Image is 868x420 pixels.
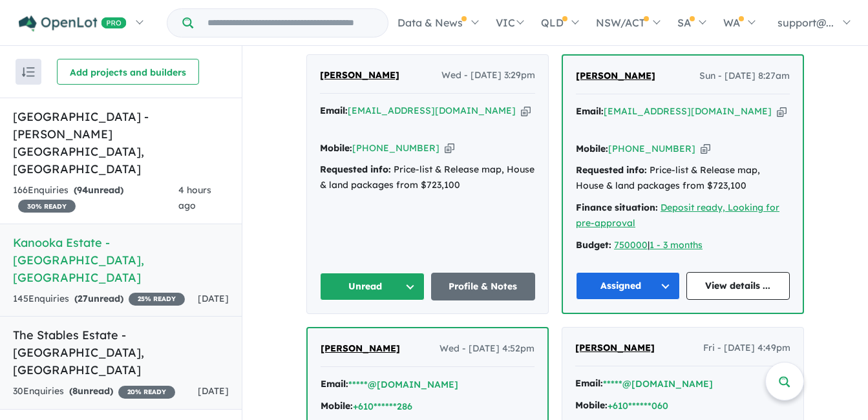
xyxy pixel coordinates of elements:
[348,105,516,116] a: [EMAIL_ADDRESS][DOMAIN_NAME]
[69,385,113,397] strong: ( unread)
[198,293,229,304] span: [DATE]
[13,183,178,214] div: 166 Enquir ies
[576,238,790,253] div: |
[13,384,175,399] div: 30 Enquir ies
[575,342,655,353] span: [PERSON_NAME]
[13,108,229,178] h5: [GEOGRAPHIC_DATA] - [PERSON_NAME][GEOGRAPHIC_DATA] , [GEOGRAPHIC_DATA]
[576,202,658,213] strong: Finance situation:
[352,142,439,154] a: [PHONE_NUMBER]
[441,68,535,83] span: Wed - [DATE] 3:29pm
[576,143,608,154] strong: Mobile:
[576,163,790,194] div: Price-list & Release map, House & land packages from $723,100
[650,239,703,251] a: 1 - 3 months
[777,105,787,118] button: Copy
[321,378,348,390] strong: Email:
[608,143,695,154] a: [PHONE_NUMBER]
[118,386,175,399] span: 20 % READY
[198,385,229,397] span: [DATE]
[321,342,400,354] span: [PERSON_NAME]
[22,67,35,77] img: sort.svg
[576,239,611,251] strong: Budget:
[320,163,391,175] strong: Requested info:
[19,16,127,32] img: Openlot PRO Logo White
[703,341,790,356] span: Fri - [DATE] 4:49pm
[320,105,348,116] strong: Email:
[57,59,199,85] button: Add projects and builders
[576,272,680,300] button: Assigned
[439,341,535,357] span: Wed - [DATE] 4:52pm
[699,68,790,84] span: Sun - [DATE] 8:27am
[320,68,399,83] a: [PERSON_NAME]
[614,239,648,251] a: 750000
[321,341,400,357] a: [PERSON_NAME]
[13,291,185,307] div: 145 Enquir ies
[701,142,710,156] button: Copy
[445,142,454,155] button: Copy
[74,184,123,196] strong: ( unread)
[13,234,229,286] h5: Kanooka Estate - [GEOGRAPHIC_DATA] , [GEOGRAPHIC_DATA]
[321,400,353,412] strong: Mobile:
[575,399,608,411] strong: Mobile:
[320,273,425,300] button: Unread
[320,162,535,193] div: Price-list & Release map, House & land packages from $723,100
[778,16,834,29] span: support@...
[78,293,88,304] span: 27
[576,202,779,229] a: Deposit ready, Looking for pre-approval
[178,184,211,211] span: 4 hours ago
[18,200,76,213] span: 30 % READY
[320,142,352,154] strong: Mobile:
[686,272,790,300] a: View details ...
[129,293,185,306] span: 25 % READY
[576,164,647,176] strong: Requested info:
[575,377,603,389] strong: Email:
[576,105,604,117] strong: Email:
[74,293,123,304] strong: ( unread)
[604,105,772,117] a: [EMAIL_ADDRESS][DOMAIN_NAME]
[575,341,655,356] a: [PERSON_NAME]
[196,9,385,37] input: Try estate name, suburb, builder or developer
[576,68,655,84] a: [PERSON_NAME]
[576,70,655,81] span: [PERSON_NAME]
[77,184,88,196] span: 94
[72,385,78,397] span: 8
[521,104,531,118] button: Copy
[13,326,229,379] h5: The Stables Estate - [GEOGRAPHIC_DATA] , [GEOGRAPHIC_DATA]
[320,69,399,81] span: [PERSON_NAME]
[431,273,536,300] a: Profile & Notes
